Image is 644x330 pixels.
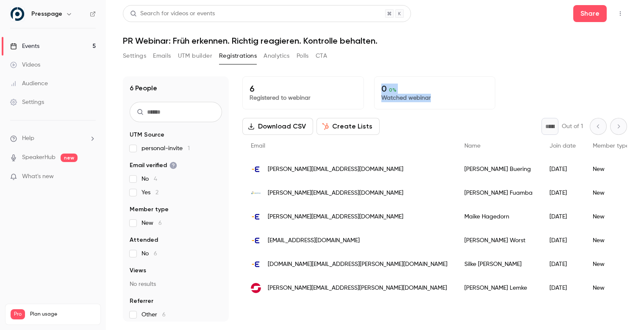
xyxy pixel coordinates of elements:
div: Search for videos or events [130,9,215,18]
p: 0 [381,84,489,94]
span: Views [130,266,146,275]
span: 0 % [389,87,397,93]
div: [DATE] [541,276,584,300]
span: Name [464,143,480,149]
iframe: Noticeable Trigger [86,173,96,181]
button: Download CSV [242,118,313,135]
li: help-dropdown-opener [10,134,96,143]
span: Yes [142,188,158,197]
div: Settings [10,98,44,106]
span: [PERSON_NAME][EMAIL_ADDRESS][PERSON_NAME][DOMAIN_NAME] [268,284,447,293]
div: New [584,252,638,276]
div: Audience [10,79,48,88]
div: Maike Hagedorn [456,205,541,229]
span: Pro [11,309,25,319]
img: Presspage [11,7,24,21]
img: enbw.com [251,164,261,174]
span: UTM Source [130,131,164,139]
h6: Presspage [31,10,62,18]
p: No results [130,280,222,288]
div: New [584,181,638,205]
span: 1 [188,145,190,151]
button: Create Lists [316,118,380,135]
span: 6 [158,220,162,226]
span: Help [22,134,34,143]
img: enbw.com [251,212,261,222]
p: Registered to webinar [250,94,357,102]
span: No [142,175,157,183]
span: Email [251,143,265,149]
div: [DATE] [541,205,584,229]
section: facet-groups [130,131,222,319]
p: 6 [250,84,357,94]
span: [PERSON_NAME][EMAIL_ADDRESS][DOMAIN_NAME] [268,213,403,221]
img: enbw.com [251,259,261,269]
h1: PR Webinar: Früh erkennen. Richtig reagieren. Kontrolle behalten. [123,36,627,46]
div: [DATE] [541,229,584,252]
div: [DATE] [541,252,584,276]
span: Join date [550,143,576,149]
div: [PERSON_NAME] Fuamba [456,181,541,205]
div: New [584,229,638,252]
div: New [584,157,638,181]
div: New [584,205,638,229]
span: Other [142,310,166,319]
button: Settings [123,49,146,63]
div: New [584,276,638,300]
div: [DATE] [541,157,584,181]
button: Share [573,5,607,22]
h1: 6 People [130,83,157,93]
div: [DATE] [541,181,584,205]
div: [PERSON_NAME] Lemke [456,276,541,300]
button: Analytics [264,49,290,63]
img: enertrag.com [251,188,261,198]
span: Member type [593,143,629,149]
span: personal-invite [142,144,190,153]
span: Email verified [130,161,177,170]
a: SpeakerHub [22,153,56,162]
span: New [142,219,162,227]
span: [DOMAIN_NAME][EMAIL_ADDRESS][PERSON_NAME][DOMAIN_NAME] [268,260,447,269]
div: Videos [10,61,40,69]
span: [PERSON_NAME][EMAIL_ADDRESS][DOMAIN_NAME] [268,189,403,198]
span: [PERSON_NAME][EMAIL_ADDRESS][DOMAIN_NAME] [268,165,403,174]
span: Plan usage [30,311,95,318]
button: CTA [316,49,327,63]
button: Polls [297,49,309,63]
span: 6 [162,312,166,318]
span: [EMAIL_ADDRESS][DOMAIN_NAME] [268,236,360,245]
img: enbw.com [251,235,261,246]
button: UTM builder [178,49,212,63]
span: new [61,154,78,162]
p: Watched webinar [381,94,489,102]
p: Out of 1 [562,122,583,131]
span: 2 [155,190,158,196]
span: Member type [130,205,169,214]
div: Silke [PERSON_NAME] [456,252,541,276]
div: Events [10,42,39,50]
span: 6 [154,251,157,257]
div: [PERSON_NAME] Buering [456,157,541,181]
div: [PERSON_NAME] Worst [456,229,541,252]
button: Emails [153,49,171,63]
button: Registrations [219,49,257,63]
span: 4 [154,176,157,182]
img: sachsenenergie.de [251,283,261,293]
span: What's new [22,172,54,181]
span: Attended [130,236,158,244]
span: No [142,249,157,258]
span: Referrer [130,297,153,305]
